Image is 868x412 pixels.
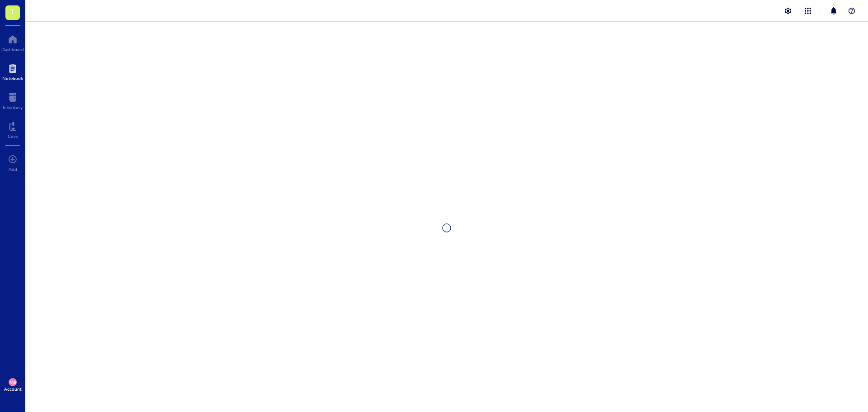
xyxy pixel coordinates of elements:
[9,166,17,172] div: Add
[2,61,23,81] a: Notebook
[3,104,23,110] div: Inventory
[4,386,22,392] div: Account
[9,379,16,385] span: MB
[2,76,23,81] div: Notebook
[3,90,23,110] a: Inventory
[1,47,24,52] div: Dashboard
[8,133,18,139] div: Core
[10,6,15,17] span: T
[1,32,24,52] a: Dashboard
[8,119,18,139] a: Core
